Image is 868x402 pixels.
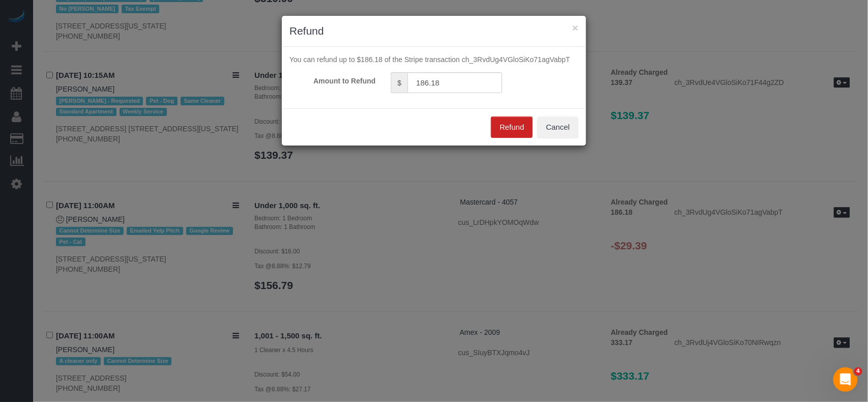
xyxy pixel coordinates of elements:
iframe: Intercom live chat [833,367,858,392]
sui-modal: Refund [282,16,586,146]
h3: Refund [290,23,578,39]
input: Amount to Refund [408,72,502,93]
div: You can refund up to $186.18 of the Stripe transaction ch_3RvdUg4VGloSiKo71agVabpT [282,54,586,65]
button: Cancel [537,117,578,138]
label: Amount to Refund [282,72,383,86]
span: 4 [854,367,862,376]
button: × [572,22,578,33]
span: $ [391,72,408,93]
button: Refund [491,117,533,138]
